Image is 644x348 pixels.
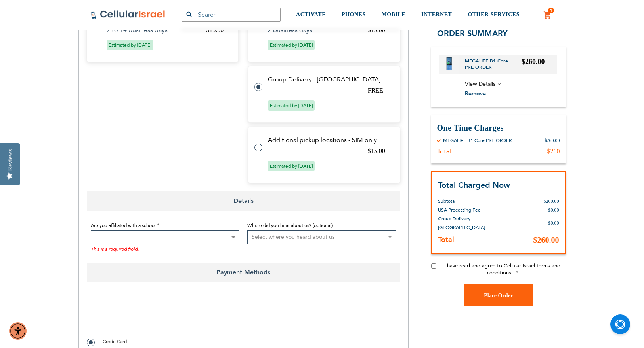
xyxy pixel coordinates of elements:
[438,235,454,245] strong: Total
[465,90,486,97] span: Remove
[442,56,456,70] img: MEGALIFE B1 Core PRE-ORDER
[268,40,315,50] span: Estimated by [DATE]
[107,40,153,50] span: Estimated by [DATE]
[438,216,485,231] span: Group Delivery - [GEOGRAPHIC_DATA]
[91,246,139,252] span: This is a required field.
[550,8,552,14] span: 1
[296,11,326,17] span: ACTIVATE
[342,11,366,17] span: PHONES
[548,220,559,226] span: $0.00
[438,207,481,213] span: USA Processing Fee
[107,26,197,34] td: 7 to 14 business days
[484,292,513,298] span: Place Order
[90,10,166,19] img: Cellular Israel Logo
[182,8,281,22] input: Search
[247,222,333,229] span: Where did you hear about us? (optional)
[87,300,207,331] iframe: reCAPTCHA
[268,76,390,83] td: Group Delivery - [GEOGRAPHIC_DATA]
[438,180,510,190] strong: Total Charged Now
[368,148,385,154] span: $15.00
[437,28,508,38] span: Order Summary
[9,322,27,340] div: Accessibility Menu
[465,57,522,70] a: MEGALIFE B1 Core PRE-ORDER
[268,26,358,34] td: 2 business days
[382,11,406,17] span: MOBILE
[206,26,224,33] span: $15.00
[268,100,315,111] span: Estimated by [DATE]
[444,262,560,276] span: I have read and agree to Cellular Israel terms and conditions.
[437,147,451,155] div: Total
[368,87,383,94] span: FREE
[103,339,127,345] span: Credit Card
[437,122,560,133] h3: One Time Charges
[7,149,14,171] div: Reviews
[468,11,520,17] span: OTHER SERVICES
[91,222,156,229] span: Are you affiliated with a school
[548,207,559,213] span: $0.00
[368,26,385,33] span: $15.00
[87,263,400,282] span: Payment Methods
[268,161,315,171] span: Estimated by [DATE]
[547,147,560,155] div: $260
[544,199,559,204] span: $260.00
[438,191,500,206] th: Subtotal
[465,80,495,87] span: View Details
[533,236,559,244] span: $260.00
[87,191,400,211] span: Details
[545,137,560,143] div: $260.00
[421,11,452,17] span: INTERNET
[443,137,512,143] div: MEGALIFE B1 Core PRE-ORDER
[268,136,390,144] td: Additional pickup locations - SIM only
[543,11,552,20] a: 1
[464,284,533,306] button: Place Order
[522,57,545,65] span: $260.00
